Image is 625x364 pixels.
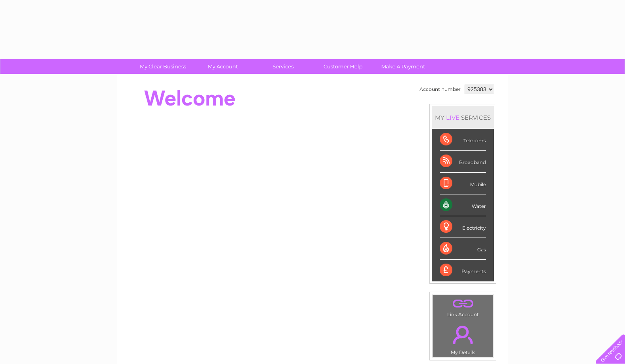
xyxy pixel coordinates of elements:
[432,319,493,358] td: My Details
[432,106,494,129] div: MY SERVICES
[440,151,486,172] div: Broadband
[250,59,316,74] a: Services
[440,129,486,151] div: Telecoms
[432,294,493,319] td: Link Account
[311,59,376,74] a: Customer Help
[440,194,486,216] div: Water
[371,59,436,74] a: Make A Payment
[130,59,196,74] a: My Clear Business
[435,321,491,349] a: .
[444,114,461,121] div: LIVE
[440,260,486,281] div: Payments
[435,297,491,311] a: .
[190,59,256,74] a: My Account
[440,238,486,260] div: Gas
[418,83,463,96] td: Account number
[440,216,486,238] div: Electricity
[440,173,486,194] div: Mobile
